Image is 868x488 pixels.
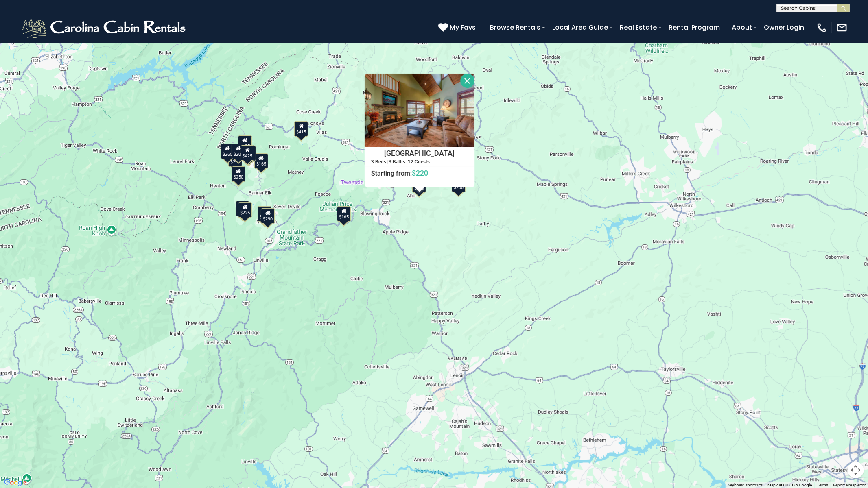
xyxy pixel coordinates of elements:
[20,15,189,40] img: White-1-2.png
[616,20,661,35] a: Real Estate
[728,20,756,35] a: About
[665,20,724,35] a: Rental Program
[548,20,612,35] a: Local Area Guide
[836,22,848,33] img: mail-regular-white.png
[816,22,828,33] img: phone-regular-white.png
[486,20,544,35] a: Browse Rentals
[450,22,476,33] span: My Favs
[438,22,478,33] a: My Favs
[760,20,808,35] a: Owner Login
